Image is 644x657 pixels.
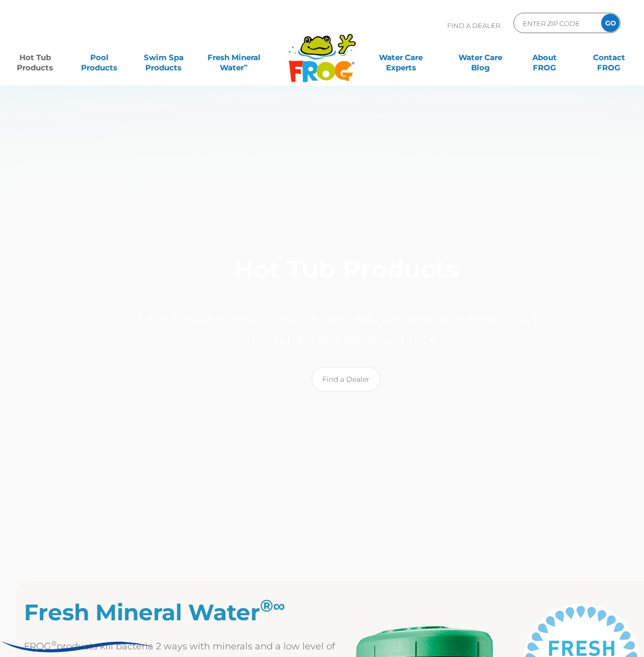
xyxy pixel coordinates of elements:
[51,639,57,647] sup: ®
[456,47,506,68] a: Water CareBlog
[10,47,60,68] a: Hot TubProducts
[24,599,339,625] h2: Fresh Mineral Water
[601,14,620,32] input: GO
[202,47,265,68] a: Fresh MineralWater∞
[584,47,634,68] a: ContactFROG
[447,13,500,38] p: Find A Dealer
[131,256,560,298] h1: Hot Tub Products
[74,47,124,68] a: PoolProducts
[273,595,286,616] em: ∞
[360,47,442,68] a: Water CareExperts
[260,595,286,616] sup: ®
[520,47,570,68] a: AboutFROG
[244,62,248,69] sup: ∞
[312,367,380,391] a: Find a Dealer
[131,308,560,351] p: Less chlorine, less maintenance, more silky smooth water. Ahhhhhhh, the hot tub life as it was me...
[139,47,189,68] a: Swim SpaProducts
[283,20,362,83] img: Frog Products Logo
